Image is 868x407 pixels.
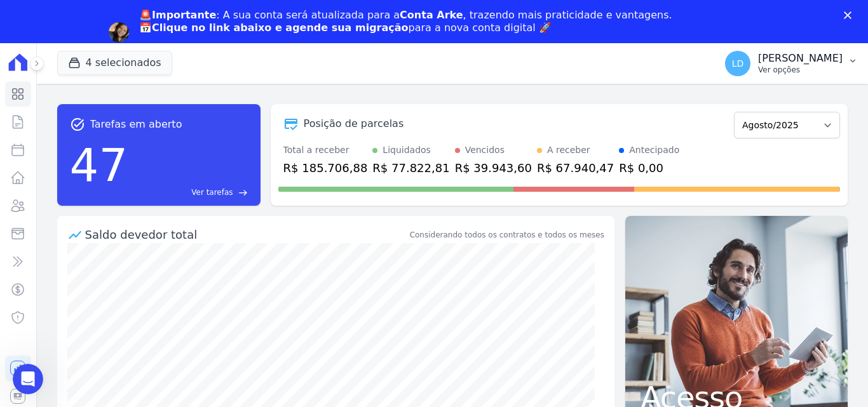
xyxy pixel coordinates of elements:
a: Ver tarefas east [133,187,247,198]
div: 47 [70,132,128,198]
div: R$ 0,00 [619,159,679,177]
div: A receber [547,143,590,157]
span: task_alt [70,117,85,132]
b: Clique no link abaixo e agende sua migração [152,22,409,34]
span: east [238,188,248,197]
span: Tarefas em aberto [90,117,182,132]
div: Saldo devedor total [85,226,407,243]
div: Antecipado [629,143,679,157]
img: Profile image for Adriane [109,22,129,43]
div: R$ 185.706,88 [283,159,368,177]
span: Ver tarefas [191,187,233,198]
b: Conta Arke [400,9,463,21]
div: Considerando todos os contratos e todos os meses [410,229,604,241]
p: Ver opções [758,65,843,75]
div: Fechar [844,11,857,19]
div: Total a receber [283,143,368,157]
button: 4 selecionados [57,51,172,75]
div: : A sua conta será atualizada para a , trazendo mais praticidade e vantagens. 📅 para a nova conta... [139,9,672,34]
iframe: Intercom live chat [13,364,43,394]
div: Vencidos [465,143,505,157]
p: [PERSON_NAME] [758,52,843,65]
div: Posição de parcelas [304,116,404,131]
div: R$ 67.940,47 [537,159,614,177]
div: Liquidados [383,143,431,157]
b: 🚨Importante [139,9,216,21]
span: LD [732,59,744,68]
div: R$ 77.822,81 [372,159,449,177]
div: R$ 39.943,60 [455,159,532,177]
button: LD [PERSON_NAME] Ver opções [715,46,868,81]
a: Agendar migração [139,42,244,56]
